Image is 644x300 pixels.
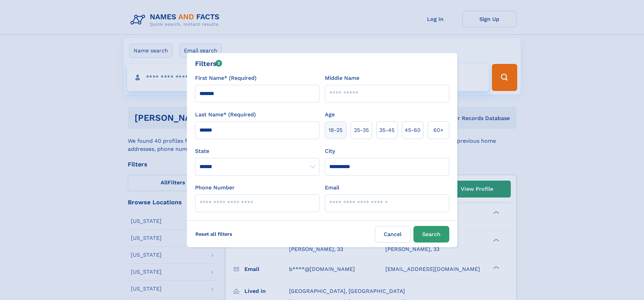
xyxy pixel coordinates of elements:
span: 60+ [433,126,444,134]
div: Filters [195,59,222,69]
label: Email [325,184,339,192]
span: 35‑45 [379,126,395,134]
label: City [325,147,335,155]
label: State [195,147,319,155]
button: Search [413,226,449,243]
span: 45‑60 [405,126,421,134]
label: Reset all filters [191,226,237,242]
label: Cancel [375,226,411,243]
label: Last Name* (Required) [195,111,256,119]
label: Phone Number [195,184,235,192]
label: Age [325,111,335,119]
label: Middle Name [325,74,359,82]
span: 18‑25 [329,126,342,134]
span: 25‑35 [354,126,369,134]
label: First Name* (Required) [195,74,257,82]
